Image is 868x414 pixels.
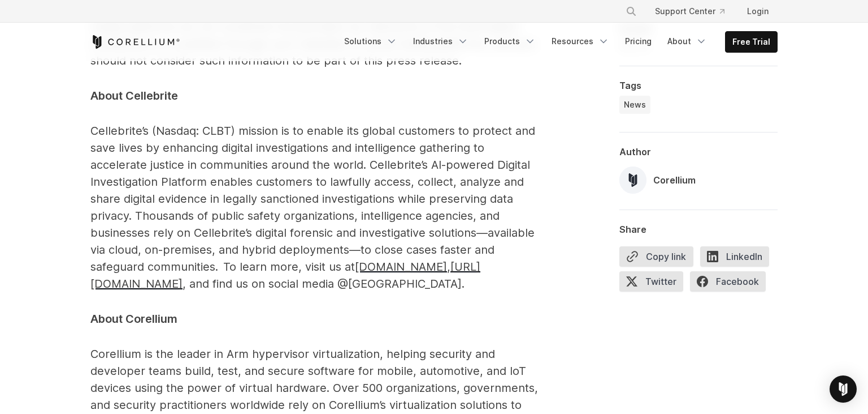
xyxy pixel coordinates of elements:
a: About [661,31,714,52]
a: Facebook [690,271,772,296]
a: Resources [545,31,616,52]
img: Corellium [619,167,646,194]
a: Solutions [337,31,404,52]
span: News [624,99,646,110]
a: Products [478,31,542,52]
div: Corellium [653,173,696,187]
button: Search [621,1,641,22]
span: Twitter [619,271,683,292]
a: Corellium Home [90,35,180,49]
div: Share [619,224,778,235]
span: , and find us on social media @[GEOGRAPHIC_DATA]. [183,277,465,291]
span: Cellebrite’s (Nasdaq: CLBT) mission is to enable its global customers to protect and save lives b... [90,124,535,274]
span: LinkedIn [700,246,769,267]
div: Tags [619,80,778,91]
a: News [619,96,650,114]
span: About Cellebrite [90,89,178,103]
a: LinkedIn [700,246,776,271]
div: Navigation Menu [337,31,778,53]
a: Support Center [646,1,734,22]
div: Author [619,146,778,157]
span: About Corellium [90,312,177,326]
a: Twitter [619,271,690,296]
span: Facebook [690,271,766,292]
a: Pricing [618,31,658,52]
a: Login [738,1,778,22]
div: Navigation Menu [612,1,778,22]
span: , [447,260,450,274]
button: Copy link [619,246,693,267]
a: Industries [406,31,475,52]
a: [DOMAIN_NAME] [355,260,447,274]
a: Free Trial [726,32,777,52]
div: Open Intercom Messenger [830,375,857,403]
